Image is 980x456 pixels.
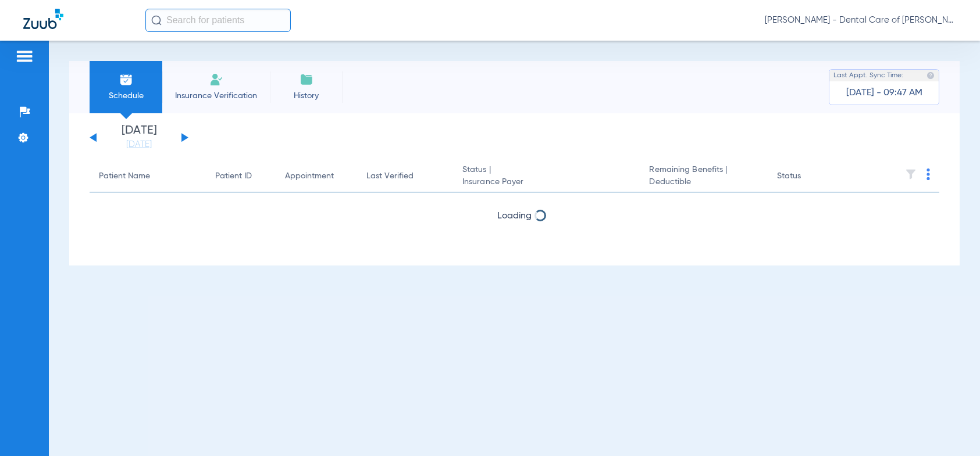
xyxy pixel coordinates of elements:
[366,170,444,182] div: Last Verified
[145,9,291,32] input: Search for patients
[640,160,767,193] th: Remaining Benefits |
[99,170,197,182] div: Patient Name
[98,90,154,102] span: Schedule
[215,170,266,182] div: Patient ID
[300,73,313,87] img: History
[119,73,133,87] img: Schedule
[905,168,917,180] img: filter.svg
[846,87,922,99] span: [DATE] - 09:47 AM
[209,73,223,87] img: Manual Insurance Verification
[23,9,63,29] img: Zuub Logo
[765,15,957,26] span: [PERSON_NAME] - Dental Care of [PERSON_NAME]
[15,49,34,63] img: hamburger-icon
[649,176,758,188] span: Deductible
[768,160,846,193] th: Status
[926,168,930,180] img: group-dot-blue.svg
[171,90,261,102] span: Insurance Verification
[453,160,640,193] th: Status |
[285,170,348,182] div: Appointment
[104,125,174,150] li: [DATE]
[462,176,630,188] span: Insurance Payer
[151,15,162,26] img: Search Icon
[279,90,334,102] span: History
[366,170,414,182] div: Last Verified
[104,139,174,150] a: [DATE]
[285,170,334,182] div: Appointment
[833,70,903,81] span: Last Appt. Sync Time:
[215,170,252,182] div: Patient ID
[926,71,935,80] img: last sync help info
[99,170,150,182] div: Patient Name
[497,211,532,221] span: Loading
